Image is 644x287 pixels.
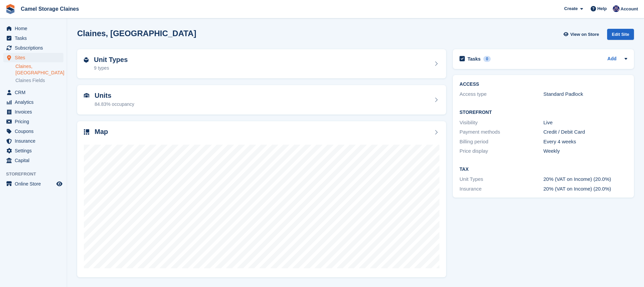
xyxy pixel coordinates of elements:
a: menu [3,156,63,165]
a: menu [3,88,63,97]
h2: Storefront [460,110,627,115]
h2: Units [95,92,134,99]
div: 20% (VAT on Income) (20.0%) [543,175,627,183]
span: Pricing [15,117,55,126]
span: CRM [15,88,55,97]
a: Preview store [55,180,63,188]
div: Payment methods [460,128,543,136]
span: Capital [15,156,55,165]
span: Insurance [15,136,55,146]
div: Visibility [460,119,543,127]
span: Tasks [15,33,55,43]
h2: Claines, [GEOGRAPHIC_DATA] [77,29,196,38]
span: Home [15,24,55,33]
div: Billing period [460,138,543,146]
a: Claines Fields [15,77,63,84]
a: menu [3,117,63,126]
div: Standard Padlock [543,90,627,98]
span: Settings [15,146,55,155]
h2: ACCESS [460,82,627,87]
a: Edit Site [607,29,634,43]
div: Edit Site [607,29,634,40]
a: menu [3,97,63,107]
div: 0 [483,56,491,62]
span: Create [564,5,578,12]
a: Add [607,55,616,63]
div: 20% (VAT on Income) (20.0%) [543,185,627,193]
span: Coupons [15,127,55,136]
img: unit-icn-7be61d7bf1b0ce9d3e12c5938cc71ed9869f7b940bace4675aadf7bd6d80202e.svg [84,93,89,98]
span: Analytics [15,97,55,107]
a: menu [3,107,63,117]
div: Access type [460,90,543,98]
div: Every 4 weeks [543,138,627,146]
a: menu [3,24,63,33]
div: Price display [460,147,543,155]
img: stora-icon-8386f47178a22dfd0bd8f6a31ec36ba5ce8667c1dd55bd0f319d3a0aa187defe.svg [5,4,15,14]
img: unit-type-icn-2b2737a686de81e16bb02015468b77c625bbabd49415b5ef34ead5e3b44a266d.svg [84,57,89,63]
a: menu [3,136,63,146]
span: Invoices [15,107,55,117]
a: Units 84.83% occupancy [77,85,446,115]
span: Online Store [15,179,55,189]
img: Rod [613,5,620,12]
a: Map [77,121,446,278]
h2: Tax [460,167,627,172]
a: menu [3,179,63,189]
div: 84.83% occupancy [95,101,134,108]
span: Subscriptions [15,43,55,53]
a: menu [3,33,63,43]
div: Insurance [460,185,543,193]
a: menu [3,146,63,155]
img: map-icn-33ee37083ee616e46c38cad1a60f524a97daa1e2b2c8c0bc3eb3415660979fc1.svg [84,129,89,135]
span: Help [597,5,607,12]
div: Unit Types [460,175,543,183]
div: 9 types [94,65,128,72]
a: menu [3,43,63,53]
h2: Tasks [468,56,481,62]
h2: Map [95,128,108,136]
a: Claines, [GEOGRAPHIC_DATA] [15,63,63,76]
a: menu [3,127,63,136]
a: menu [3,53,63,62]
span: Account [621,6,638,12]
a: View on Store [562,29,602,40]
div: Live [543,119,627,127]
a: Camel Storage Claines [18,3,82,14]
div: Weekly [543,147,627,155]
div: Credit / Debit Card [543,128,627,136]
span: Storefront [6,171,67,177]
h2: Unit Types [94,56,128,64]
span: View on Store [570,31,599,38]
span: Sites [15,53,55,62]
a: Unit Types 9 types [77,49,446,79]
